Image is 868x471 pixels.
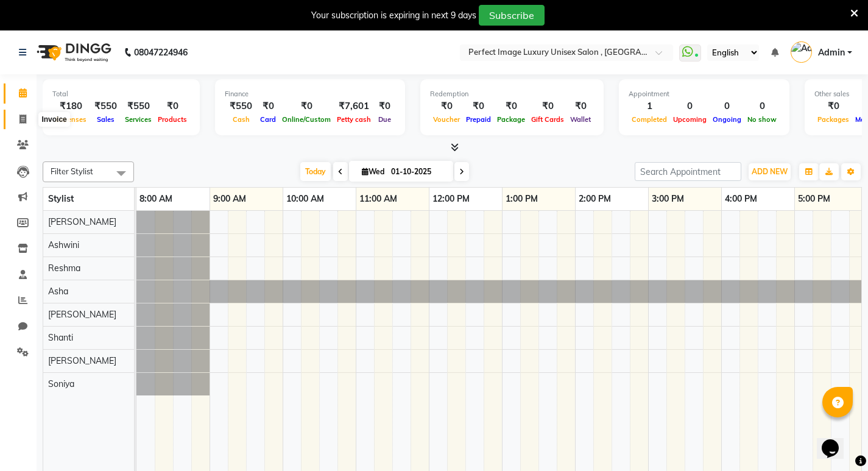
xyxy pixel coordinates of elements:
[230,115,253,124] span: Cash
[279,99,334,113] div: ₹0
[155,99,190,113] div: ₹0
[567,99,594,113] div: ₹0
[210,190,249,208] a: 9:00 AM
[359,167,387,176] span: Wed
[744,115,780,124] span: No show
[334,115,374,124] span: Petty cash
[48,239,79,250] span: Ashwini
[749,163,791,180] button: ADD NEW
[48,309,116,320] span: [PERSON_NAME]
[814,115,852,124] span: Packages
[283,190,327,208] a: 10:00 AM
[51,166,93,176] span: Filter Stylist
[791,41,812,63] img: Admin
[649,190,687,208] a: 3:00 PM
[334,99,374,113] div: ₹7,601
[257,115,279,124] span: Card
[38,112,69,127] div: Invoice
[134,35,188,69] b: 08047224946
[300,162,331,181] span: Today
[48,355,116,366] span: [PERSON_NAME]
[387,163,448,181] input: 2025-10-01
[155,115,190,124] span: Products
[567,115,594,124] span: Wallet
[257,99,279,113] div: ₹0
[52,99,90,113] div: ₹180
[430,89,594,99] div: Redemption
[503,190,541,208] a: 1:00 PM
[31,35,115,69] img: logo
[122,99,155,113] div: ₹550
[752,167,788,176] span: ADD NEW
[374,99,395,113] div: ₹0
[494,115,528,124] span: Package
[48,332,73,343] span: Shanti
[744,99,780,113] div: 0
[225,99,257,113] div: ₹550
[225,89,395,99] div: Finance
[670,99,710,113] div: 0
[94,115,118,124] span: Sales
[122,115,155,124] span: Services
[528,115,567,124] span: Gift Cards
[814,99,852,113] div: ₹0
[429,190,473,208] a: 12:00 PM
[670,115,710,124] span: Upcoming
[528,99,567,113] div: ₹0
[375,115,394,124] span: Due
[356,190,400,208] a: 11:00 AM
[576,190,614,208] a: 2:00 PM
[479,5,545,26] button: Subscribe
[48,378,74,389] span: Soniya
[48,193,74,204] span: Stylist
[629,115,670,124] span: Completed
[52,89,190,99] div: Total
[629,89,780,99] div: Appointment
[311,9,476,22] div: Your subscription is expiring in next 9 days
[48,216,116,227] span: [PERSON_NAME]
[710,115,744,124] span: Ongoing
[635,162,741,181] input: Search Appointment
[48,286,68,297] span: Asha
[817,422,856,459] iframe: chat widget
[90,99,122,113] div: ₹550
[463,115,494,124] span: Prepaid
[463,99,494,113] div: ₹0
[818,46,845,59] span: Admin
[722,190,760,208] a: 4:00 PM
[279,115,334,124] span: Online/Custom
[629,99,670,113] div: 1
[430,115,463,124] span: Voucher
[136,190,175,208] a: 8:00 AM
[430,99,463,113] div: ₹0
[795,190,833,208] a: 5:00 PM
[710,99,744,113] div: 0
[48,263,80,274] span: Reshma
[494,99,528,113] div: ₹0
